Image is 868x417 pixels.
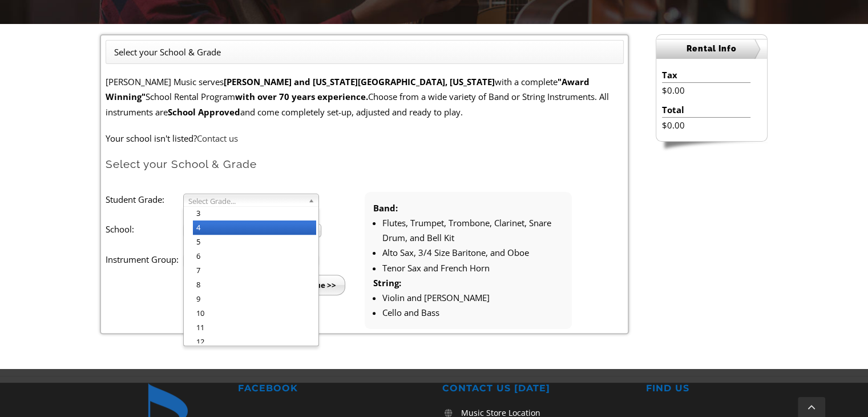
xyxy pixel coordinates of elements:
[193,220,316,235] li: 4
[193,292,316,306] li: 9
[188,194,304,208] span: Select Grade...
[656,39,767,59] h2: Rental Info
[197,133,238,144] a: Contact us
[106,131,624,146] p: Your school isn't listed?
[224,76,495,87] strong: [PERSON_NAME] and [US_STATE][GEOGRAPHIC_DATA], [US_STATE]
[106,252,183,267] label: Instrument Group:
[662,67,750,83] li: Tax
[106,74,624,119] p: [PERSON_NAME] Music serves with a complete School Rental Program Choose from a wide variety of Ba...
[193,249,316,263] li: 6
[193,278,316,292] li: 8
[193,206,316,220] li: 3
[382,215,563,246] li: Flutes, Trumpet, Trombone, Clarinet, Snare Drum, and Bell Kit
[193,306,316,320] li: 10
[114,45,221,59] li: Select your School & Grade
[193,263,316,278] li: 7
[193,320,316,335] li: 11
[382,290,563,305] li: Violin and [PERSON_NAME]
[193,335,316,349] li: 12
[646,383,834,395] h2: FIND US
[382,245,563,260] li: Alto Sax, 3/4 Size Baritone, and Oboe
[662,83,750,98] li: $0.00
[106,157,624,171] h2: Select your School & Grade
[656,142,768,152] img: sidebar-footer.png
[235,91,368,102] strong: with over 70 years experience.
[238,383,426,395] h2: FACEBOOK
[382,260,563,275] li: Tenor Sax and French Horn
[382,305,563,320] li: Cello and Bass
[373,277,401,288] strong: String:
[442,383,630,395] h2: CONTACT US [DATE]
[168,106,240,118] strong: School Approved
[662,102,750,118] li: Total
[373,202,398,214] strong: Band:
[106,222,183,236] label: School:
[193,235,316,249] li: 5
[662,118,750,133] li: $0.00
[106,192,183,207] label: Student Grade:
